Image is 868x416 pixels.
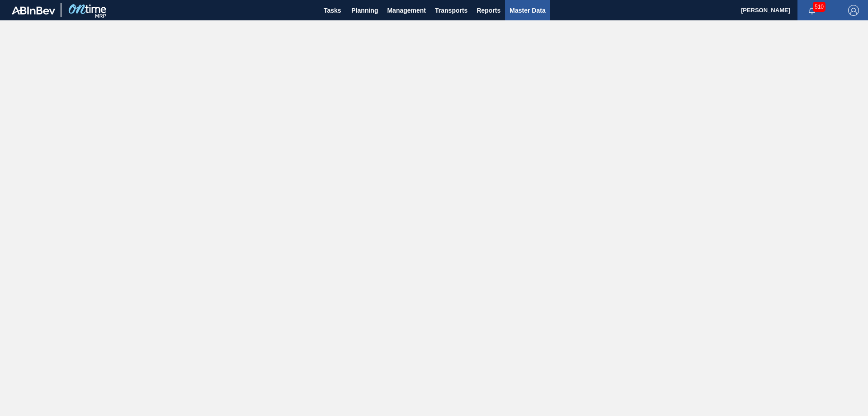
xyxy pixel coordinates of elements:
button: Notifications [797,4,826,17]
span: Reports [476,5,500,16]
img: TNhmsLtSVTkK8tSr43FrP2fwEKptu5GPRR3wAAAABJRU5ErkJggg== [12,6,55,14]
span: Master Data [509,5,545,16]
span: Planning [351,5,378,16]
span: Tasks [322,5,342,16]
span: 510 [813,2,826,12]
span: Transports [435,5,467,16]
img: Logout [848,5,859,16]
span: Management [387,5,426,16]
